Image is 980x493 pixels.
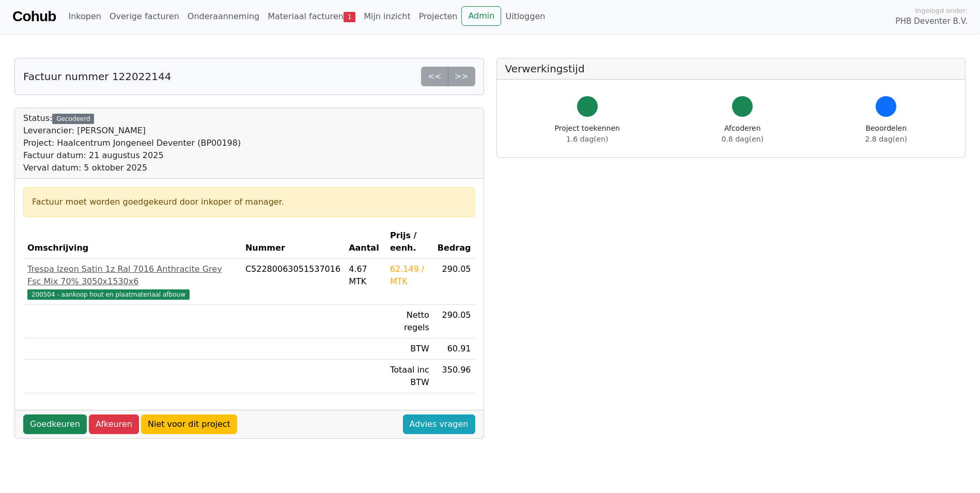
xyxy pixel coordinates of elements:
div: 4.67 MTK [349,263,382,288]
th: Omschrijving [23,225,241,259]
div: Status: [23,112,241,174]
th: Prijs / eenh. [386,225,433,259]
a: Goedkeuren [23,414,87,434]
th: Aantal [345,225,386,259]
h5: Factuur nummer 122022144 [23,70,171,83]
div: Project toekennen [555,123,620,145]
td: 290.05 [433,259,475,305]
td: C52280063051537016 [241,259,345,305]
div: Project: Haalcentrum Jongeneel Deventer (BP00198) [23,137,241,149]
div: Beoordelen [865,123,907,145]
a: Onderaanneming [183,6,263,27]
span: 2.8 dag(en) [865,135,907,143]
a: Overige facturen [105,6,183,27]
a: Cohub [12,4,56,29]
div: Trespa Izeon Satin 1z Ral 7016 Anthracite Grey Fsc Mix 70% 3050x1530x6 [27,263,237,288]
a: Projecten [415,6,462,27]
td: 60.91 [433,338,475,360]
div: 62.149 / MTK [390,263,429,288]
div: Gecodeerd [52,114,94,124]
div: Afcoderen [722,123,764,145]
div: Verval datum: 5 oktober 2025 [23,162,241,174]
span: 1 [344,12,355,22]
a: Niet voor dit project [141,414,237,434]
span: 1.6 dag(en) [566,135,608,143]
a: Materiaal facturen1 [263,6,360,27]
td: 350.96 [433,360,475,393]
div: Factuur moet worden goedgekeurd door inkoper of manager. [32,196,466,208]
a: Advies vragen [403,414,475,434]
a: Inkopen [64,6,105,27]
a: Afkeuren [89,414,139,434]
th: Nummer [241,225,345,259]
td: Netto regels [386,305,433,338]
div: Leverancier: [PERSON_NAME] [23,125,241,137]
a: Mijn inzicht [360,6,415,27]
a: Admin [461,6,501,26]
span: PHB Deventer B.V. [895,16,968,27]
td: 290.05 [433,305,475,338]
span: 200504 - aankoop hout en plaatmateriaal afbouw [27,289,190,300]
td: Totaal inc BTW [386,360,433,393]
a: Trespa Izeon Satin 1z Ral 7016 Anthracite Grey Fsc Mix 70% 3050x1530x6200504 - aankoop hout en pl... [27,263,237,300]
td: BTW [386,338,433,360]
a: Uitloggen [501,6,549,27]
h5: Verwerkingstijd [505,63,957,75]
th: Bedrag [433,225,475,259]
span: Ingelogd onder: [915,6,968,16]
span: 0.8 dag(en) [722,135,764,143]
div: Factuur datum: 21 augustus 2025 [23,149,241,162]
